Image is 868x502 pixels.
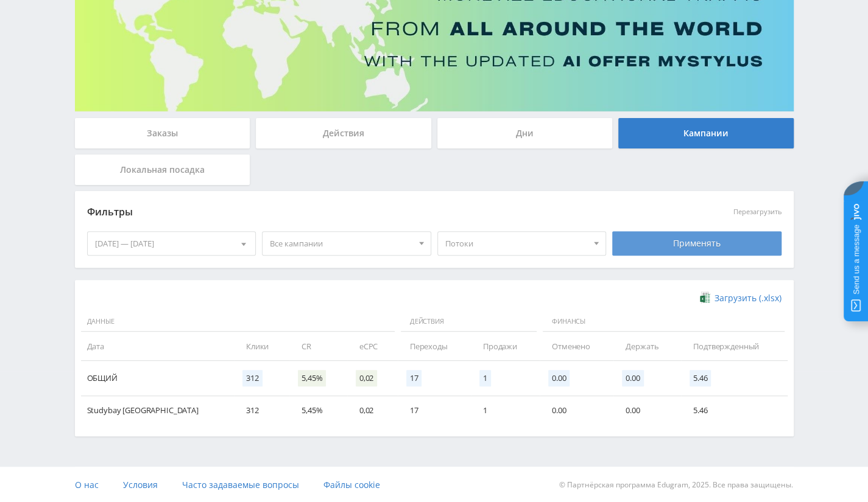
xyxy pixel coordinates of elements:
[120,164,205,175] font: Локальная посадка
[483,405,487,416] font: 1
[483,341,517,352] font: Продажи
[87,373,118,384] font: Общий
[246,405,259,416] font: 312
[270,238,323,249] font: Все кампании
[323,127,364,139] font: Действия
[323,479,380,490] font: Файлы cookie
[445,238,473,249] font: Потоки
[683,127,729,139] font: Кампании
[410,341,448,352] font: Переходы
[626,405,640,416] font: 0.00
[302,405,322,416] font: 5,45%
[302,341,311,352] font: CR
[182,479,299,490] font: Часто задаваемые вопросы
[552,316,585,326] font: Финансы
[359,341,378,352] font: eCPC
[516,127,534,139] font: Дни
[95,238,154,249] font: [DATE] — [DATE]
[410,372,418,383] font: 17
[359,405,373,416] font: 0,02
[693,341,759,352] font: Подтвержденный
[87,316,115,326] font: Данные
[693,372,707,383] font: 5.46
[693,405,707,416] font: 5.46
[673,237,721,249] font: Применять
[410,405,418,416] font: 17
[87,341,104,352] font: Дата
[87,405,199,416] font: Studybay [GEOGRAPHIC_DATA]
[87,205,133,218] font: Фильтры
[700,292,781,304] a: Загрузить (.xlsx)
[359,372,373,383] font: 0,02
[552,372,566,383] font: 0.00
[552,341,590,352] font: Отменено
[410,316,444,326] font: Действия
[626,341,658,352] font: Держать
[559,479,793,490] font: © Партнёрская программа Edugram, 2025. Все права защищены.
[246,341,269,352] font: Клики
[302,372,322,383] font: 5,45%
[733,207,782,216] font: Перезагрузить
[483,372,487,383] font: 1
[147,127,178,139] font: Заказы
[552,405,566,416] font: 0.00
[700,291,710,304] img: xlsx
[246,372,259,383] font: 312
[75,479,99,490] font: О нас
[733,208,782,216] button: Перезагрузить
[715,292,782,304] font: Загрузить (.xlsx)
[123,479,158,490] font: Условия
[626,372,640,383] font: 0.00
